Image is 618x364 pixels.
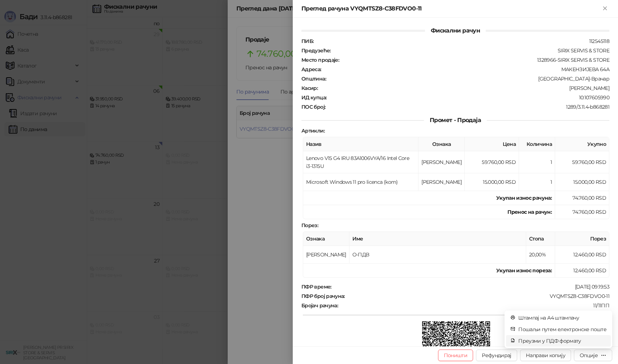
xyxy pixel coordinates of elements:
td: 74.760,00 RSD [555,191,609,205]
td: 1 [519,151,555,173]
th: Количина [519,137,555,151]
td: [PERSON_NAME] [303,246,349,264]
span: Пошаљи путем електронске поште [518,325,606,333]
th: Ознака [303,232,349,246]
th: Стопа [526,232,555,246]
td: 15.000,00 RSD [555,173,609,191]
div: МАКЕНЗИЈЕВА 64А [322,66,610,73]
td: Lenovo V15 G4 IRU 83A1006VYA/16 Intel Core i3-1315U [303,151,419,173]
td: [PERSON_NAME] [419,151,465,173]
strong: Укупан износ пореза: [496,267,552,274]
strong: Касир : [301,85,318,91]
strong: ИД купца : [301,94,326,101]
strong: Општина : [301,75,326,82]
div: 1328966-SIRIX SERVIS & STORE [340,57,610,63]
div: [DATE] 09:19:53 [332,283,610,290]
strong: Укупан износ рачуна : [496,195,552,201]
button: Рефундирај [476,350,517,361]
button: Поништи [438,350,473,361]
strong: ПИБ : [301,38,313,44]
strong: Порез : [301,222,318,229]
div: Преглед рачуна VYQMTSZ8-C38FDVO0-11 [301,4,601,13]
strong: ПОС број : [301,104,325,110]
th: Цена [465,137,519,151]
span: Штампај на А4 штампачу [518,314,606,322]
div: 10:107605990 [327,94,610,101]
div: 112545118 [314,38,610,44]
strong: Пренос на рачун : [507,209,552,215]
button: Направи копију [520,350,571,361]
td: 12.460,00 RSD [555,264,609,278]
td: 59.760,00 RSD [465,151,519,173]
td: 12.460,00 RSD [555,246,609,264]
strong: ПФР време : [301,283,331,290]
span: Промет - Продаја [424,117,487,123]
td: 1 [519,173,555,191]
td: 74.760,00 RSD [555,205,609,219]
span: Преузми у ПДФ формату [518,337,606,345]
td: 15.000,00 RSD [465,173,519,191]
th: Име [349,232,526,246]
th: Укупно [555,137,609,151]
div: [PERSON_NAME] [318,85,610,91]
span: Направи копију [526,352,565,359]
button: Close [601,4,609,13]
th: Ознака [419,137,465,151]
th: Порез [555,232,609,246]
td: О-ПДВ [349,246,526,264]
strong: Место продаје : [301,57,339,63]
div: 1289/3.11.4-b868281 [326,104,610,110]
strong: ПФР број рачуна : [301,293,345,299]
strong: Адреса : [301,66,321,73]
strong: Бројач рачуна : [301,302,338,309]
button: Опције [574,350,612,361]
div: [GEOGRAPHIC_DATA]-Врачар [327,75,610,82]
td: 59.760,00 RSD [555,151,609,173]
div: 11/11ПП [339,302,610,309]
td: Microsoft Windows 11 pro licenca (kom) [303,173,419,191]
strong: Артикли : [301,127,325,134]
strong: Предузеће : [301,47,331,54]
div: VYQMTSZ8-C38FDVO0-11 [346,293,610,299]
td: 20,00% [526,246,555,264]
span: Фискални рачун [425,27,486,34]
div: Опције [580,352,598,359]
div: SIRIX SERVIS & STORE [331,47,610,54]
th: Назив [303,137,419,151]
td: [PERSON_NAME] [419,173,465,191]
